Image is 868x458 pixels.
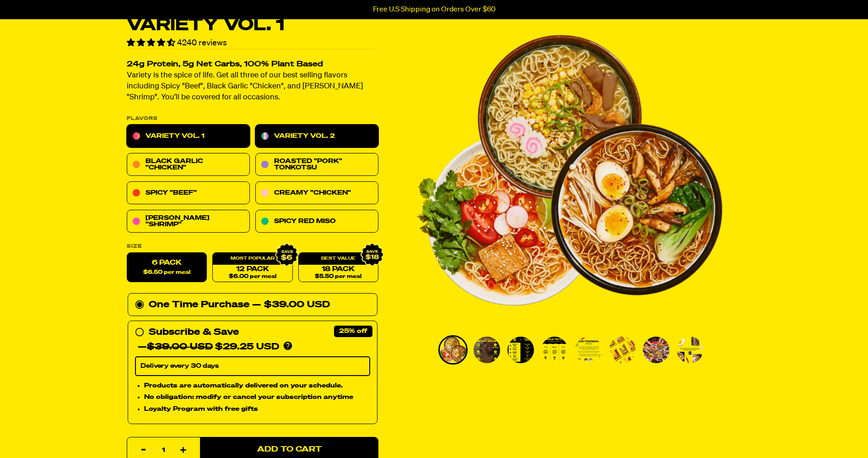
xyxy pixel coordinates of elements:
div: — $29.25 USD [138,340,279,354]
img: Variety Vol. 1 [415,16,723,324]
a: 12 Pack$6.00 per meal [212,253,292,283]
label: Size [127,244,378,249]
span: Add to Cart [257,446,321,454]
del: $39.00 USD [147,343,213,352]
label: 6 Pack [127,253,207,283]
h2: 24g Protein, 5g Net Carbs, 100% Plant Based [127,61,378,69]
img: Variety Vol. 1 [507,337,534,363]
a: [PERSON_NAME] "Shrimp" [127,210,250,233]
h1: Variety Vol. 1 [127,16,378,34]
img: Variety Vol. 1 [575,337,602,363]
div: Subscribe & Save [149,325,239,340]
a: Creamy "Chicken" [255,182,378,205]
li: Go to slide 2 [472,335,501,365]
li: Go to slide 5 [574,335,603,365]
a: 18 Pack$5.50 per meal [298,253,378,283]
span: 4.55 stars [127,39,177,47]
div: — $39.00 USD [252,298,330,312]
p: Flavors [127,116,378,121]
img: Variety Vol. 1 [609,337,636,363]
li: Loyalty Program with free gifts [144,404,370,414]
li: Products are automatically delivered on your schedule. [144,381,370,391]
li: Go to slide 3 [506,335,535,365]
a: Variety Vol. 1 [127,125,250,148]
span: $6.00 per meal [228,274,276,280]
span: $5.50 per meal [315,274,361,280]
iframe: Marketing Popup [5,416,97,453]
div: PDP main carousel thumbnails [415,335,723,365]
span: 4240 reviews [177,39,227,47]
li: No obligation: modify or cancel your subscription anytime [144,393,370,403]
li: Go to slide 1 [438,335,468,365]
li: Go to slide 4 [540,335,569,365]
a: Variety Vol. 2 [255,125,378,148]
a: Spicy "Beef" [127,182,250,205]
img: Variety Vol. 1 [643,337,669,363]
p: Variety is the spice of life. Get all three of our best selling flavors including Spicy "Beef", B... [127,71,378,104]
div: One Time Purchase [135,298,370,312]
div: PDP main carousel [415,16,723,324]
a: Black Garlic "Chicken" [127,153,250,176]
p: Free U.S Shipping on Orders Over $60 [373,5,496,14]
li: Go to slide 6 [608,335,637,365]
img: Variety Vol. 1 [677,337,703,363]
li: Go to slide 7 [642,335,671,365]
img: Variety Vol. 1 [474,337,500,363]
li: Go to slide 8 [675,335,705,365]
li: 1 of 8 [415,16,723,324]
select: Subscribe & Save —$39.00 USD$29.25 USD Products are automatically delivered on your schedule. No ... [135,357,370,376]
img: Variety Vol. 1 [541,337,568,363]
a: Spicy Red Miso [255,210,378,233]
span: $6.50 per meal [143,270,190,276]
a: Roasted "Pork" Tonkotsu [255,153,378,176]
img: Variety Vol. 1 [440,337,466,363]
